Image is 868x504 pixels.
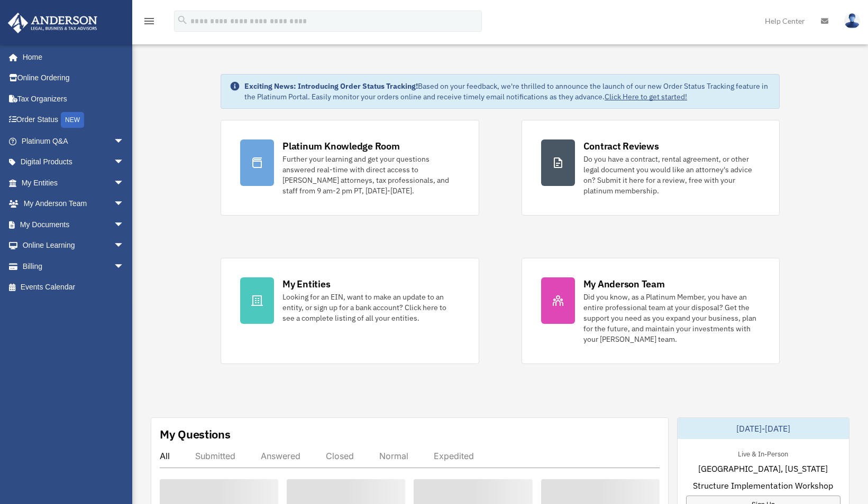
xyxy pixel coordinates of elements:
[221,120,479,216] a: Platinum Knowledge Room Further your learning and get your questions answered real-time with dire...
[114,130,135,152] span: arrow_drop_down
[7,193,140,214] a: My Anderson Teamarrow_drop_down
[143,15,156,27] i: menu
[729,447,797,459] div: Live & In-Person
[522,120,780,216] a: Contract Reviews Do you have a contract, rental agreement, or other legal document you would like...
[160,426,231,442] div: My Questions
[7,46,135,68] a: Home
[261,451,300,461] div: Answered
[693,479,833,492] span: Structure Implementation Workshop
[114,193,135,215] span: arrow_drop_down
[114,152,135,173] span: arrow_drop_down
[177,14,188,26] i: search
[7,130,140,152] a: Platinum Q&Aarrow_drop_down
[7,214,140,235] a: My Documentsarrow_drop_down
[160,451,170,461] div: All
[282,277,330,291] div: My Entities
[678,418,849,439] div: [DATE]-[DATE]
[583,292,760,344] div: Did you know, as a Platinum Member, you have an entire professional team at your disposal? Get th...
[143,18,156,27] a: menu
[7,152,140,173] a: Digital Productsarrow_drop_down
[7,235,140,256] a: Online Learningarrow_drop_down
[326,451,354,461] div: Closed
[5,13,100,33] img: Anderson Advisors Platinum Portal
[434,451,474,461] div: Expedited
[605,92,687,101] a: Click Here to get started!
[7,277,140,298] a: Events Calendar
[221,258,479,364] a: My Entities Looking for an EIN, want to make an update to an entity, or sign up for a bank accoun...
[7,256,140,277] a: Billingarrow_drop_down
[7,172,140,193] a: My Entitiesarrow_drop_down
[114,256,135,277] span: arrow_drop_down
[379,451,408,461] div: Normal
[61,112,84,128] div: NEW
[282,154,459,196] div: Further your learning and get your questions answered real-time with direct access to [PERSON_NAM...
[7,68,140,89] a: Online Ordering
[114,172,135,194] span: arrow_drop_down
[244,81,771,102] div: Based on your feedback, we're thrilled to announce the launch of our new Order Status Tracking fe...
[244,81,418,91] strong: Exciting News: Introducing Order Status Tracking!
[7,88,140,109] a: Tax Organizers
[522,258,780,364] a: My Anderson Team Did you know, as a Platinum Member, you have an entire professional team at your...
[583,277,665,291] div: My Anderson Team
[698,462,828,475] span: [GEOGRAPHIC_DATA], [US_STATE]
[844,13,860,29] img: User Pic
[583,139,659,153] div: Contract Reviews
[195,451,235,461] div: Submitted
[114,214,135,236] span: arrow_drop_down
[282,292,459,323] div: Looking for an EIN, want to make an update to an entity, or sign up for a bank account? Click her...
[114,235,135,257] span: arrow_drop_down
[282,139,400,153] div: Platinum Knowledge Room
[7,109,140,131] a: Order StatusNEW
[583,154,760,196] div: Do you have a contract, rental agreement, or other legal document you would like an attorney's ad...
